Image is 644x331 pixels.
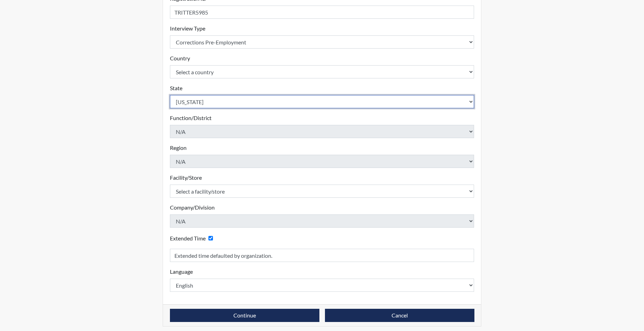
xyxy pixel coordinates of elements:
[170,54,190,62] label: Country
[170,84,182,92] label: State
[170,249,474,262] input: Reason for Extension
[170,309,319,322] button: Continue
[170,144,187,152] label: Region
[170,234,206,243] label: Extended Time
[170,114,212,122] label: Function/District
[170,233,216,243] div: Checking this box will provide the interviewee with an accomodation of extra time to answer each ...
[170,6,474,19] input: Insert a Registration ID, which needs to be a unique alphanumeric value for each interviewee
[170,173,202,182] label: Facility/Store
[170,203,215,212] label: Company/Division
[170,24,205,33] label: Interview Type
[170,268,193,276] label: Language
[325,309,474,322] button: Cancel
